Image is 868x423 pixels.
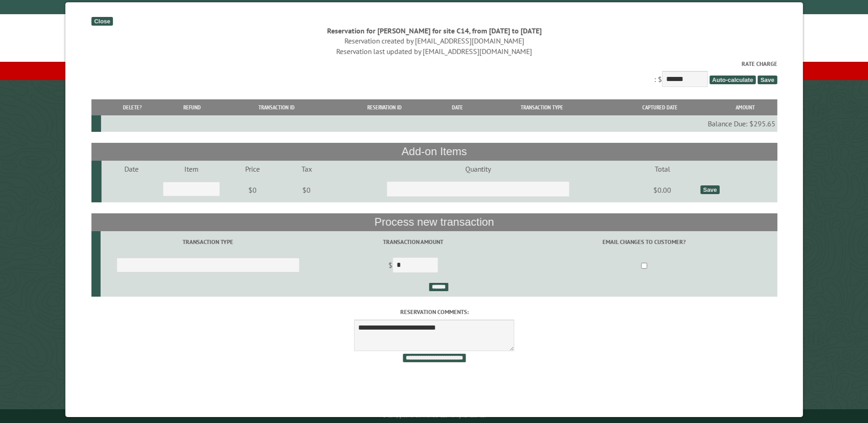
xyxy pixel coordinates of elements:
span: Save [757,76,776,84]
div: Reservation created by [EMAIL_ADDRESS][DOMAIN_NAME] [91,36,777,46]
small: © Campground Commander LLC. All rights reserved. [383,413,486,419]
th: Add-on Items [91,143,777,160]
th: Transaction ID [221,99,331,115]
td: Date [102,161,162,177]
td: Price [221,161,283,177]
td: Balance Due: $295.65 [101,115,777,132]
td: Quantity [330,161,626,177]
div: : $ [91,60,777,89]
th: Refund [163,99,221,115]
div: Reservation last updated by [EMAIL_ADDRESS][DOMAIN_NAME] [91,46,777,56]
td: Total [626,161,699,177]
th: Delete? [101,99,163,115]
label: Transaction Type [102,238,314,246]
td: $0 [283,177,330,203]
th: Transaction Type [477,99,605,115]
div: Close [91,17,113,26]
th: Reservation ID [332,99,437,115]
td: $0.00 [626,177,699,203]
div: Save [700,185,719,194]
label: Rate Charge [91,60,777,68]
span: Auto-calculate [709,76,756,84]
th: Amount [713,99,776,115]
td: Item [162,161,221,177]
label: Reservation comments: [91,308,777,316]
td: $0 [221,177,283,203]
td: Tax [283,161,330,177]
div: Reservation for [PERSON_NAME] for site C14, from [DATE] to [DATE] [91,26,777,36]
th: Process new transaction [91,213,777,231]
label: Transaction Amount [317,238,509,246]
label: Email changes to customer? [512,238,776,246]
td: $ [315,253,511,279]
th: Date [437,99,477,115]
th: Captured Date [606,99,714,115]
